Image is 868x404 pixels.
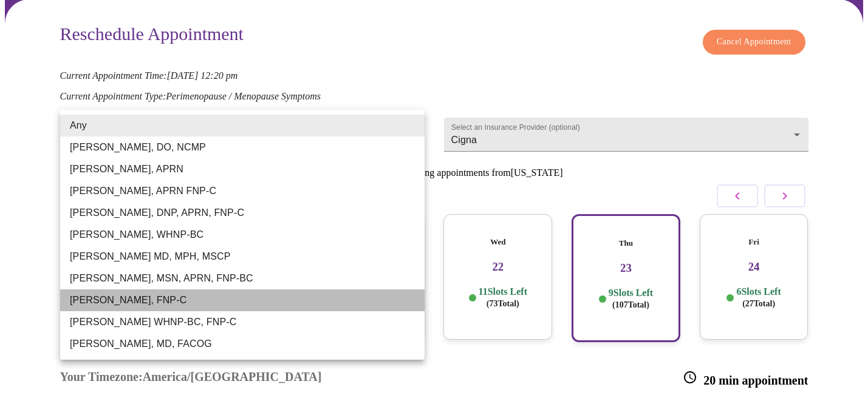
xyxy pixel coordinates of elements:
li: [PERSON_NAME], WHNP-BC [60,224,425,246]
li: [PERSON_NAME], DNP, APRN, FNP-C [60,202,425,224]
li: [PERSON_NAME], APRN [60,158,425,180]
li: [PERSON_NAME] WHNP-BC, FNP-C [60,311,425,333]
li: [PERSON_NAME], DO, NCMP [60,136,425,158]
li: [PERSON_NAME] MD, MPH, MSCP [60,246,425,268]
li: [PERSON_NAME], MSN, APRN, FNP-BC [60,268,425,289]
li: Any [60,115,425,136]
li: [PERSON_NAME], APRN FNP-C [60,180,425,202]
li: [PERSON_NAME], FNP-C [60,289,425,311]
li: [PERSON_NAME], MD, FACOG [60,333,425,355]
